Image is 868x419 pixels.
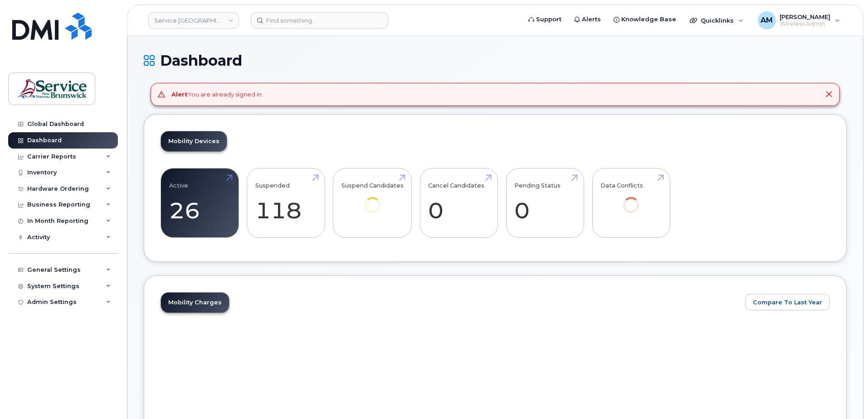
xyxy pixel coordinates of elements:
[753,298,822,307] span: Compare To Last Year
[600,173,662,225] a: Data Conflicts
[144,53,847,68] h1: Dashboard
[745,294,830,310] button: Compare To Last Year
[428,173,489,233] a: Cancel Candidates 0
[171,91,188,98] strong: Alert
[169,173,230,233] a: Active 26
[514,173,575,233] a: Pending Status 0
[171,90,263,99] div: You are already signed in.
[255,173,317,233] a: Suspended 118
[341,173,404,225] a: Suspend Candidates
[161,293,229,313] a: Mobility Charges
[161,131,227,151] a: Mobility Devices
